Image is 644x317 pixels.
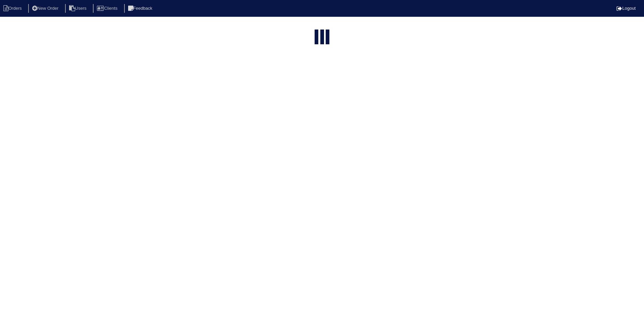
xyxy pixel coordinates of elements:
a: Logout [616,6,636,11]
li: Feedback [124,4,158,13]
a: New Order [28,6,64,11]
div: loading... [320,30,324,46]
li: Clients [93,4,123,13]
li: Users [65,4,92,13]
a: Users [65,6,92,11]
li: New Order [28,4,64,13]
a: Clients [93,6,123,11]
